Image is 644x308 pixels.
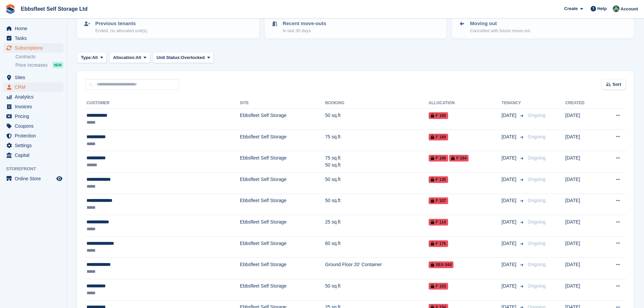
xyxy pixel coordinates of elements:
[15,150,55,160] span: Capital
[15,62,48,68] span: Price increases
[15,141,55,150] span: Settings
[565,130,600,151] td: [DATE]
[429,261,454,268] span: SEA 044
[565,172,600,194] td: [DATE]
[240,151,325,173] td: Ebbsfleet Self Storage
[501,283,518,290] span: [DATE]
[240,98,325,109] th: Site
[325,215,429,237] td: 25 sq.ft
[15,174,55,183] span: Online Store
[15,34,55,43] span: Tasks
[3,92,63,102] a: menu
[429,219,448,226] span: F 114
[325,194,429,215] td: 50 sq.ft
[15,82,55,92] span: CRM
[240,194,325,215] td: Ebbsfleet Self Storage
[3,141,63,150] a: menu
[429,197,448,204] span: F 107
[501,197,518,204] span: [DATE]
[429,112,448,119] span: F 165
[565,98,600,109] th: Created
[325,236,429,258] td: 60 sq.ft
[52,62,63,68] div: NEW
[240,258,325,279] td: Ebbsfleet Self Storage
[528,241,545,246] span: Ongoing
[181,54,205,61] span: Overlocked
[15,43,55,53] span: Subscriptions
[78,16,259,38] a: Previous tenants Ended, no allocated unit(s)
[153,52,214,63] button: Unit Status: Overlocked
[501,155,518,162] span: [DATE]
[15,24,55,33] span: Home
[240,172,325,194] td: Ebbsfleet Self Storage
[325,109,429,130] td: 50 sq.ft
[55,175,63,183] a: Preview store
[597,5,607,12] span: Help
[429,98,502,109] th: Allocation
[3,43,63,53] a: menu
[3,34,63,43] a: menu
[429,176,448,183] span: F 135
[95,20,147,27] p: Previous tenants
[240,236,325,258] td: Ebbsfleet Self Storage
[283,27,326,34] p: In last 30 days
[501,261,518,268] span: [DATE]
[501,219,518,226] span: [DATE]
[15,73,55,82] span: Sites
[240,215,325,237] td: Ebbsfleet Self Storage
[81,54,92,61] span: Type:
[6,166,67,172] span: Storefront
[325,172,429,194] td: 50 sq.ft
[113,54,136,61] span: Allocation:
[325,130,429,151] td: 75 sq.ft
[15,121,55,131] span: Coupons
[3,174,63,183] a: menu
[3,102,63,111] a: menu
[15,61,63,69] a: Price increases NEW
[565,151,600,173] td: [DATE]
[136,54,141,61] span: All
[15,112,55,121] span: Pricing
[3,82,63,92] a: menu
[18,3,90,14] a: Ebbsfleet Self Storage Ltd
[15,92,55,102] span: Analytics
[565,279,600,300] td: [DATE]
[449,155,469,162] span: F 164
[501,133,518,140] span: [DATE]
[95,27,147,34] p: Ended, no allocated unit(s)
[3,24,63,33] a: menu
[77,52,107,63] button: Type: All
[501,98,525,109] th: Tenancy
[92,54,98,61] span: All
[240,109,325,130] td: Ebbsfleet Self Storage
[5,4,15,14] img: stora-icon-8386f47178a22dfd0bd8f6a31ec36ba5ce8667c1dd55bd0f319d3a0aa187defe.svg
[528,198,545,203] span: Ongoing
[612,81,621,88] span: Sort
[429,240,448,247] span: F 175
[429,155,448,162] span: F 166
[565,236,600,258] td: [DATE]
[528,262,545,267] span: Ongoing
[283,20,326,27] p: Recent move-outs
[528,134,545,139] span: Ongoing
[452,16,633,38] a: Moving out Cancelled with future move-out
[325,151,429,173] td: 75 sq.ft 50 sq.ft
[528,113,545,118] span: Ongoing
[325,279,429,300] td: 50 sq.ft
[470,27,530,34] p: Cancelled with future move-out
[470,20,530,27] p: Moving out
[157,54,181,61] span: Unit Status:
[15,54,63,60] a: Contracts
[240,279,325,300] td: Ebbsfleet Self Storage
[3,121,63,131] a: menu
[621,6,638,12] span: Account
[565,109,600,130] td: [DATE]
[240,130,325,151] td: Ebbsfleet Self Storage
[501,176,518,183] span: [DATE]
[3,112,63,121] a: menu
[15,102,55,111] span: Invoices
[15,131,55,140] span: Protection
[528,219,545,225] span: Ongoing
[564,5,578,12] span: Create
[565,258,600,279] td: [DATE]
